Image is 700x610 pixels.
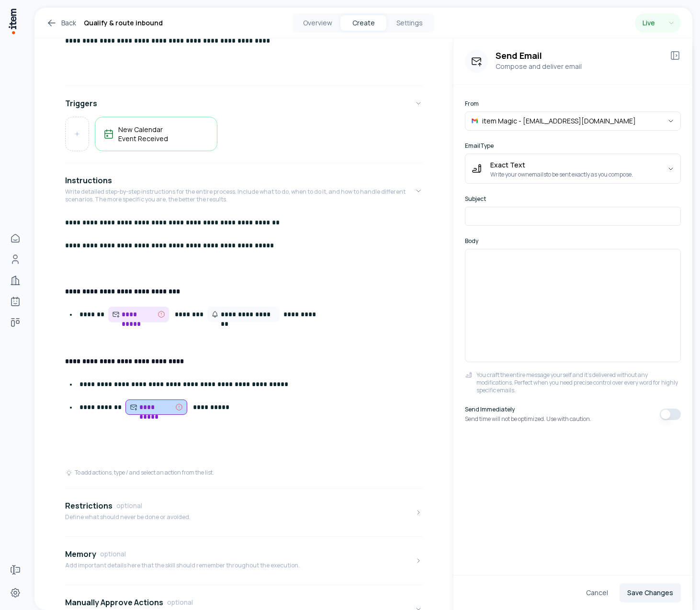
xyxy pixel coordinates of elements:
h4: Restrictions [65,500,113,511]
div: GoalDefine an overall goal for the skill. This will be used to guide the skill execution towards ... [65,36,422,82]
button: Save Changes [620,583,681,602]
a: Agents [6,292,25,311]
p: Add important details here that the skill should remember throughout the execution. [65,562,300,569]
h5: New Calendar Event Received [118,125,209,143]
button: Settings [386,15,432,31]
span: optional [167,598,193,607]
p: Compose and deliver email [496,61,662,72]
a: Forms [6,560,25,579]
span: optional [100,549,126,559]
div: Triggers [65,117,422,159]
label: Send Immediately [465,406,591,413]
label: Email Type [465,142,681,150]
a: Back [46,17,76,29]
div: InstructionsWrite detailed step-by-step instructions for the entire process. Include what to do, ... [65,215,422,484]
a: Home [6,229,25,248]
button: MemoryoptionalAdd important details here that the skill should remember throughout the execution. [65,541,422,581]
a: deals [6,313,25,332]
button: InstructionsWrite detailed step-by-step instructions for the entire process. Include what to do, ... [65,167,422,215]
button: RestrictionsoptionalDefine what should never be done or avoided. [65,492,422,532]
p: You craft the entire message yourself and it's delivered without any modifications. Perfect when ... [476,371,681,394]
button: Cancel [578,583,616,602]
p: Send time will not be optimized. Use with caution. [465,415,591,423]
p: Define what should never be done or avoided. [65,513,191,521]
div: To add actions, type / and select an action from the list. [65,469,214,477]
h1: Qualify & route inbound [84,17,163,29]
label: From [465,100,681,108]
label: Subject [465,195,681,203]
button: Triggers [65,90,422,117]
a: Companies [6,271,25,290]
label: Body [465,237,681,245]
h4: Memory [65,548,96,560]
a: Contacts [6,250,25,269]
a: Settings [6,583,25,602]
h3: Send Email [496,50,662,61]
button: Create [340,15,386,31]
h4: Manually Approve Actions [65,597,163,608]
h4: Triggers [65,98,97,109]
img: Item Brain Logo [8,8,17,35]
h4: Instructions [65,175,112,186]
span: optional [116,501,142,510]
p: Write detailed step-by-step instructions for the entire process. Include what to do, when to do i... [65,188,415,203]
button: Overview [294,15,340,31]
